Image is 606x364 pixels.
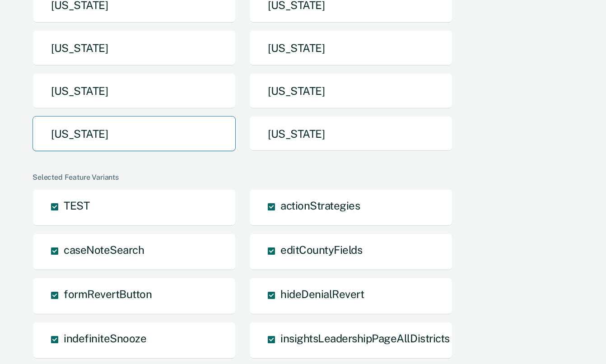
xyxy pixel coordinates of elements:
[280,199,360,212] span: actionStrategies
[280,243,362,256] span: editCountyFields
[249,116,452,152] button: [US_STATE]
[33,30,236,66] button: [US_STATE]
[33,173,570,182] div: Selected Feature Variants
[249,30,452,66] button: [US_STATE]
[64,243,144,256] span: caseNoteSearch
[33,116,236,152] button: [US_STATE]
[64,288,152,300] span: formRevertButton
[280,332,450,345] span: insightsLeadershipPageAllDistricts
[64,199,89,212] span: TEST
[64,332,146,345] span: indefiniteSnooze
[33,73,236,109] button: [US_STATE]
[280,288,364,300] span: hideDenialRevert
[249,73,452,109] button: [US_STATE]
